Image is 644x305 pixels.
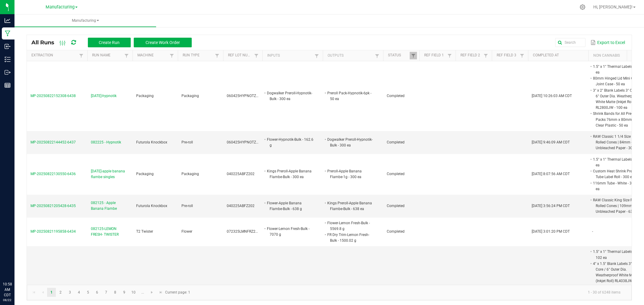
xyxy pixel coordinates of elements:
li: Dogwalker Preroll-Hypnotik-Bulk - 300 ea [266,90,314,102]
div: All Runs [31,37,196,48]
li: Preroll-Apple Banana Flambe-1g - 300 ea [326,168,374,180]
span: MP-20250822152308-6438 [30,94,76,98]
span: Packaging [136,172,154,176]
a: Page 1 [47,288,56,297]
a: Run NameSortable [92,53,123,58]
li: Flower-Lemon Fresh-Bulk - 5569.8 g [326,220,374,232]
li: Preroll Pack-Hypnotik-6pk - 50 ea [326,90,374,102]
inline-svg: Analytics [5,17,11,24]
span: Manufacturing [14,18,156,23]
a: Filter [373,52,381,60]
a: Filter [482,52,489,59]
span: [DATE]-hypnotik [91,93,117,99]
span: Completed [387,229,405,234]
span: [DATE] 8:07:56 AM CDT [532,172,570,176]
span: [DATE] 3:56:24 PM CDT [532,204,570,208]
span: [DATE] 9:46:09 AM CDT [532,140,570,144]
p: 10:58 AM CDT [3,281,12,298]
span: 060425HYPNOTZ302 [227,94,262,98]
span: Futurola Knockbox [136,204,167,208]
a: Page 10 [129,288,138,297]
th: Outputs [323,50,383,61]
span: Go to the last page [159,290,163,295]
span: MP-20250822144452-6437 [30,140,76,144]
li: Flower-Hypnotik-Bulk - 162.6 g [266,137,314,148]
a: Page 3 [66,288,74,297]
a: MachineSortable [137,53,168,58]
li: FR Dry Trim-Lemon Fresh-Bulk - 1500.02 g [326,232,374,244]
span: 082125-LEMON FRESH- TWISTER [91,226,129,237]
a: Go to the next page [148,288,156,297]
span: Completed [387,204,405,208]
button: Create Work Order [134,38,192,47]
a: Page 7 [102,288,111,297]
a: Filter [168,52,175,59]
span: Futurola Knockbox [136,140,167,144]
span: Hi, [PERSON_NAME]! [593,5,633,9]
a: Page 5 [84,288,92,297]
span: Completed [387,140,405,144]
a: ExtractionSortable [31,53,77,58]
iframe: Resource center [6,257,24,275]
li: 1.5" x 1" Thermal Labels - 51 ea [592,64,640,75]
inline-svg: Inbound [5,43,11,49]
li: 4" x 1.5" Blank Labels 3" Core / 6" Outer Dia. Weatherproof White Matte (Inkjet Roll) RL4038JW - ... [592,261,640,290]
span: Completed [387,94,405,98]
span: Packaging [181,172,199,176]
span: Packaging [136,94,154,98]
a: Page 11 [138,288,147,297]
th: Inputs [262,50,323,61]
li: Dogwalker Preroll-Hypnotik-Bulk - 300 ea [326,137,374,148]
a: Page 4 [75,288,83,297]
inline-svg: Manufacturing [5,30,11,36]
button: Export to Excel [589,37,626,48]
a: Ref Lot NumberSortable [228,53,252,58]
a: Completed AtSortable [533,53,586,58]
li: RAW Classic King Size Pre-Rolled Cones | 109mm - Unbleached Paper - 638 ea [592,197,640,215]
input: Search [555,38,585,47]
li: Flower-Lemon Fresh-Bulk - 7070 g [266,226,314,237]
a: Filter [518,52,526,59]
p: 08/22 [3,298,12,302]
kendo-pager-info: 1 - 30 of 6248 items [194,288,625,297]
span: 082225 - Hypnotik [91,140,121,145]
span: 040225ABFZ202 [227,172,255,176]
a: Ref Field 2Sortable [460,53,482,58]
a: Run TypeSortable [183,53,213,58]
span: Go to the next page [149,290,154,295]
span: Manufacturing [46,5,75,10]
span: Packaging [181,94,199,98]
inline-svg: Inventory [5,56,11,62]
li: Kings Preroll-Apple Banana Flambe-Bulk - 300 ea [266,168,314,180]
li: RAW Classic 1 1/4 Size Pre-Rolled Cones | 84mm - Unbleached Paper - 300 ea [592,134,640,151]
li: 3" x 2" Blank Labels 3" Core / 6" Outer Dia. Weatherproof White Matte (Inkjet Roll) RL2800JW - 10... [592,87,640,111]
a: Ref Field 3Sortable [497,53,518,58]
inline-svg: Outbound [5,69,11,75]
span: [DATE] 10:26:03 AM CDT [532,94,572,98]
li: Shrink Bands for All Pre-Roll Packs 76mm x 80mm - Clear Plastic - 50 ea [592,111,640,128]
li: 1.5" x 1" Thermal Labels - 1 ea [592,156,640,168]
span: Create Work Order [146,40,180,45]
span: 072325LMNFRZ202 [227,229,260,234]
span: Flower [181,229,192,234]
span: MP-20250821205428-6435 [30,204,76,208]
a: Filter [313,52,320,60]
span: MP-20250822130550-6436 [30,172,76,176]
a: Page 8 [111,288,120,297]
a: Filter [253,52,260,59]
inline-svg: Reports [5,82,11,88]
a: StatusSortable [388,53,409,58]
a: Filter [123,52,130,59]
span: Pre-roll [181,204,193,208]
li: Custom Heat Shrink Pre-Roll Tube Label Roll - 300 ea [592,168,640,180]
span: [DATE] 3:01:20 PM CDT [532,229,570,234]
span: 040225ABFZ202 [227,204,255,208]
a: Go to the last page [156,288,165,297]
span: 082125 - Apple Banana Flambe [91,200,129,212]
span: Completed [387,172,405,176]
button: Create Run [88,38,131,47]
li: 116mm Tube - White - 300 ea [592,180,640,192]
li: Flower-Apple Banana Flambe-Bulk - 638 g [266,200,314,212]
a: Filter [78,52,85,59]
span: Create Run [99,40,120,45]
